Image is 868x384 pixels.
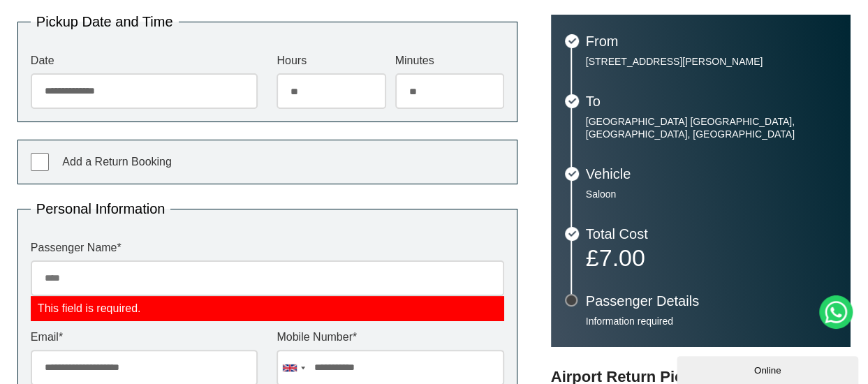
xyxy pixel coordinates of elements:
[586,248,837,267] p: £
[31,296,504,321] label: This field is required.
[31,332,258,343] label: Email
[586,227,837,241] h3: Total Cost
[586,34,837,48] h3: From
[31,55,258,66] label: Date
[31,202,171,216] legend: Personal Information
[586,294,837,308] h3: Passenger Details
[677,353,861,384] iframe: chat widget
[31,153,49,171] input: Add a Return Booking
[586,167,837,181] h3: Vehicle
[598,244,645,271] span: 7.00
[395,55,504,66] label: Minutes
[586,115,837,140] p: [GEOGRAPHIC_DATA] [GEOGRAPHIC_DATA], [GEOGRAPHIC_DATA], [GEOGRAPHIC_DATA]
[586,55,837,68] p: [STREET_ADDRESS][PERSON_NAME]
[62,156,172,168] span: Add a Return Booking
[586,94,837,108] h3: To
[277,55,385,66] label: Hours
[31,15,179,29] legend: Pickup Date and Time
[586,188,837,200] p: Saloon
[586,315,837,327] p: Information required
[31,242,504,253] label: Passenger Name
[277,332,503,343] label: Mobile Number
